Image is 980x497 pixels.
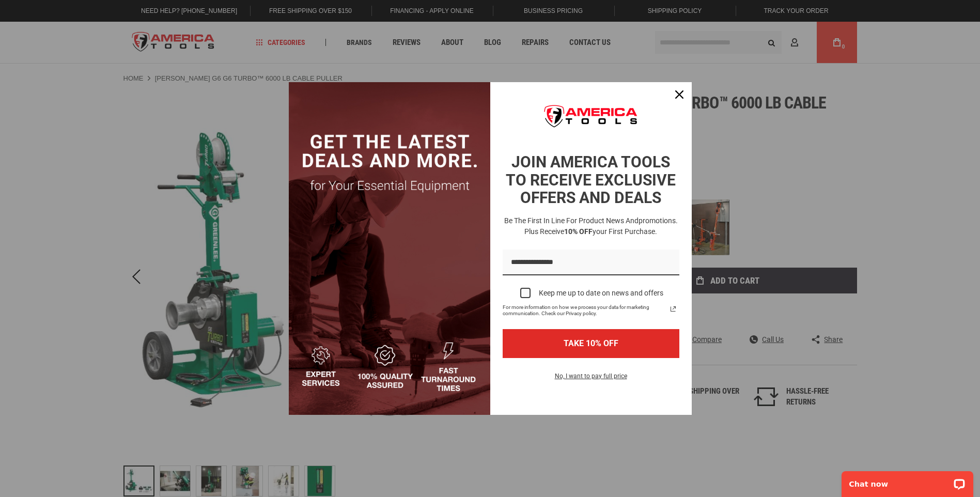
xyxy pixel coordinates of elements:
svg: close icon [675,90,683,99]
button: Close [667,82,692,107]
button: TAKE 10% OFF [503,329,679,358]
span: For more information on how we process your data for marketing communication. Check our Privacy p... [503,304,667,317]
strong: 10% OFF [564,227,593,236]
svg: link icon [667,303,679,315]
button: No, I want to pay full price [547,370,635,388]
iframe: LiveChat chat widget [835,464,980,497]
h3: Be the first in line for product news and [501,215,681,237]
div: Keep me up to date on news and offers [539,289,663,298]
strong: JOIN AMERICA TOOLS TO RECEIVE EXCLUSIVE OFFERS AND DEALS [506,153,676,207]
input: Email field [503,250,679,276]
span: promotions. Plus receive your first purchase. [524,216,678,236]
a: Read our Privacy Policy [667,303,679,315]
